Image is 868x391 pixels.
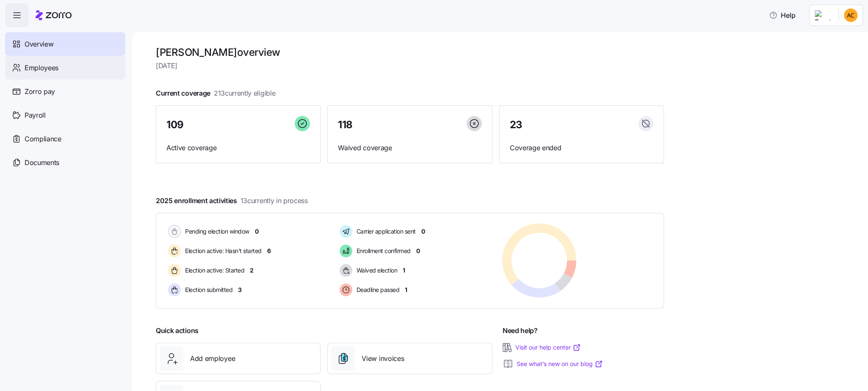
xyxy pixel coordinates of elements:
span: 0 [421,227,425,236]
span: Waived coverage [338,143,481,153]
span: Pending election window [182,227,249,236]
span: [DATE] [156,61,664,71]
span: Zorro pay [25,86,55,97]
a: Documents [5,151,125,174]
span: Coverage ended [510,143,653,153]
button: Help [762,7,802,24]
span: Enrollment confirmed [354,247,411,255]
span: View invoices [362,353,404,364]
a: Zorro pay [5,80,125,103]
span: Current coverage [156,88,275,99]
span: 1 [405,286,407,294]
span: 2 [250,266,254,275]
span: 118 [338,120,353,130]
img: 73cb5fcb97e4e55e33d00a8b5270766a [844,8,857,22]
span: Election active: Started [182,266,244,275]
span: 13 currently in process [240,195,308,206]
span: 213 currently eligible [214,88,275,99]
span: Overview [25,39,53,50]
h1: [PERSON_NAME] overview [156,46,664,59]
a: Overview [5,32,125,56]
span: 0 [255,227,259,236]
a: Payroll [5,103,125,127]
span: Documents [25,157,59,168]
span: 0 [416,247,420,255]
span: Quick actions [156,325,199,336]
span: Election active: Hasn't started [182,247,262,255]
span: Waived election [354,266,398,275]
span: Active coverage [166,143,310,153]
a: Visit our help center [515,343,581,352]
span: Election submitted [182,286,232,294]
a: Compliance [5,127,125,151]
span: Carrier application sent [354,227,416,236]
span: 2025 enrollment activities [156,195,308,206]
span: Help [769,10,796,20]
span: Need help? [503,325,538,336]
span: 6 [267,247,271,255]
img: Employer logo [815,10,832,20]
span: Add employee [190,353,235,364]
span: 3 [238,286,242,294]
span: 1 [403,266,405,275]
a: See what’s new on our blog [517,360,603,368]
span: Deadline passed [354,286,400,294]
span: 109 [166,120,184,130]
span: Payroll [25,110,46,121]
span: Compliance [25,134,61,144]
span: 23 [510,120,522,130]
a: Employees [5,56,125,80]
span: Employees [25,63,58,73]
